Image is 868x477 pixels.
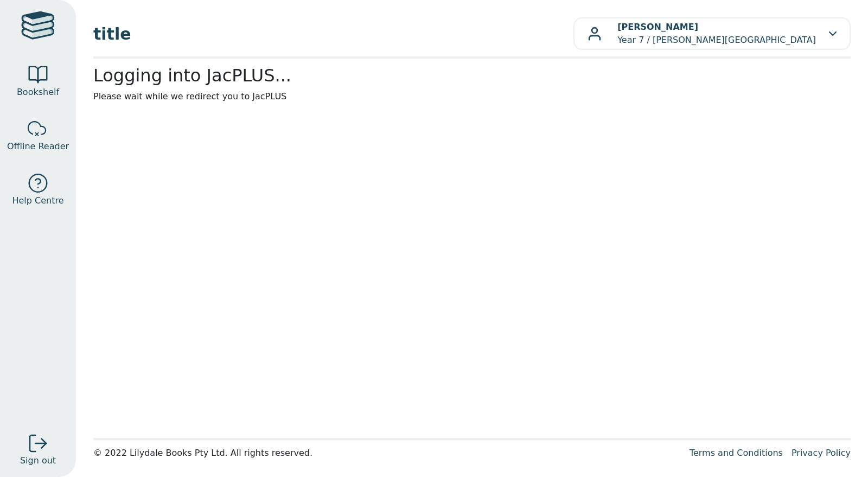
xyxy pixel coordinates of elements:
a: Terms and Conditions [690,448,783,458]
b: [PERSON_NAME] [617,22,698,32]
span: Help Centre [12,194,63,207]
p: Please wait while we redirect you to JacPLUS [93,90,851,103]
span: title [93,22,573,46]
span: Sign out [20,454,56,467]
button: [PERSON_NAME]Year 7 / [PERSON_NAME][GEOGRAPHIC_DATA] [573,17,851,50]
span: Bookshelf [17,86,59,99]
p: Year 7 / [PERSON_NAME][GEOGRAPHIC_DATA] [617,21,816,47]
h2: Logging into JacPLUS... [93,65,851,86]
a: Privacy Policy [792,448,851,458]
span: Offline Reader [7,140,69,153]
div: © 2022 Lilydale Books Pty Ltd. All rights reserved. [93,447,681,460]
